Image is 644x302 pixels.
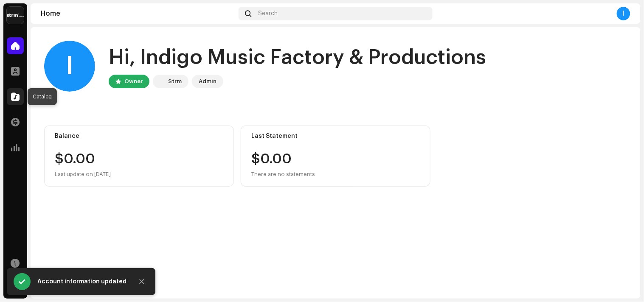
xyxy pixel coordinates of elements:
div: Hi, Indigo Music Factory & Productions [109,44,487,71]
img: 408b884b-546b-4518-8448-1008f9c76b02 [155,76,165,87]
div: Home [41,10,235,17]
div: There are no statements [251,169,315,179]
img: 408b884b-546b-4518-8448-1008f9c76b02 [7,7,24,24]
span: Search [259,10,278,17]
div: I [44,41,95,92]
div: Strm [168,76,182,87]
re-o-card-value: Balance [44,126,234,187]
div: I [617,7,630,20]
div: Last update on [DATE] [55,169,223,179]
button: Close [133,273,150,290]
div: Owner [124,76,143,87]
re-o-card-value: Last Statement [241,126,430,187]
div: Admin [199,76,217,87]
div: Balance [55,133,223,140]
div: Last Statement [251,133,420,140]
div: Account information updated [37,277,127,287]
